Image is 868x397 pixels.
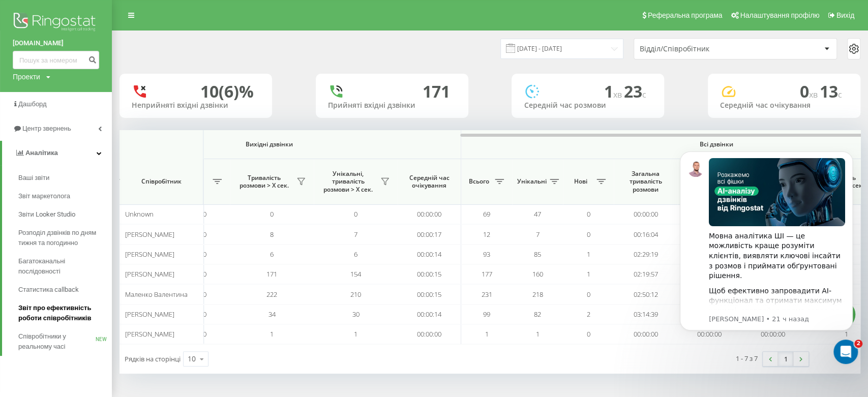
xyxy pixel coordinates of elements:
span: c [838,89,842,100]
span: 13 [820,80,842,102]
a: Звіт маркетолога [18,187,112,205]
span: 0 [354,209,357,219]
span: Unknown [125,209,154,219]
span: 93 [483,250,490,259]
span: 7 [354,230,357,239]
span: 0 [203,250,206,259]
span: 0 [203,310,206,319]
span: 23 [623,80,646,102]
span: Дашборд [18,100,47,108]
td: 00:16:04 [614,224,677,244]
span: Ваші звіти [18,173,49,183]
span: Маленко Валентина [125,290,188,299]
span: Всього [466,177,492,186]
input: Пошук за номером [13,51,99,69]
span: Рядків на сторінці [125,354,181,363]
div: Неприйняті вхідні дзвінки [132,101,260,110]
td: 02:50:12 [614,284,677,304]
span: 85 [534,250,541,259]
div: 10 (6)% [200,82,254,101]
td: 00:00:00 [614,324,677,344]
span: 1 [604,80,623,102]
div: 10 [188,354,196,364]
span: Середній час очікування [405,174,453,190]
a: Звіти Looker Studio [18,205,112,224]
span: 8 [270,230,274,239]
span: 0 [587,230,590,239]
span: 1 [536,329,540,339]
span: Тривалість розмови > Х сек. [235,174,293,190]
td: 02:19:57 [614,264,677,284]
span: [PERSON_NAME] [125,250,174,259]
a: Статистика callback [18,281,112,299]
span: 0 [203,290,206,299]
span: 34 [268,310,276,319]
td: 00:00:14 [398,304,461,324]
span: Нові [568,177,593,186]
span: 0 [800,80,820,102]
span: Центр звернень [22,125,71,132]
span: 30 [352,310,360,319]
span: Багатоканальні послідовності [18,256,107,277]
span: Звіт маркетолога [18,191,70,201]
span: Реферальна програма [648,11,723,19]
span: Налаштування профілю [740,11,819,19]
span: Загальна тривалість розмови [621,170,670,194]
span: [PERSON_NAME] [125,329,174,339]
span: 154 [350,269,361,279]
span: 1 [587,250,590,259]
span: 0 [587,290,590,299]
span: 1 [270,329,274,339]
span: 0 [203,230,206,239]
span: 0 [203,329,206,339]
div: Відділ/Співробітник [640,45,761,53]
span: Вихідні дзвінки [101,140,437,148]
span: 0 [587,209,590,219]
span: 0 [203,209,206,219]
span: 1 [587,269,590,279]
span: 47 [534,209,541,219]
span: 6 [354,250,357,259]
span: Звіт про ефективність роботи співробітників [18,303,107,323]
a: [DOMAIN_NAME] [13,38,99,48]
span: Розподіл дзвінків по дням тижня та погодинно [18,228,107,248]
span: c [642,89,646,100]
span: 210 [350,290,361,299]
td: 03:14:39 [614,304,677,324]
span: 177 [482,269,492,279]
a: Звіт про ефективність роботи співробітників [18,299,112,327]
span: 160 [532,269,543,279]
span: 2 [587,310,590,319]
td: 00:00:14 [398,245,461,264]
a: Багатоканальні послідовності [18,252,112,281]
span: хв [613,89,623,100]
div: Середній час розмови [524,101,652,110]
span: 69 [483,209,490,219]
span: Співробітники у реальному часі [18,331,96,352]
span: 7 [536,230,540,239]
a: Співробітники у реальному часіNEW [18,327,112,356]
img: Ringostat logo [13,10,99,36]
div: Проекти [13,72,40,82]
span: Унікальні [517,177,547,186]
a: Аналiтика [2,141,112,165]
span: [PERSON_NAME] [125,269,174,279]
span: 0 [203,269,206,279]
td: 00:00:00 [614,204,677,224]
span: 1 [485,329,489,339]
span: 99 [483,310,490,319]
td: 00:00:00 [398,204,461,224]
span: 231 [482,290,492,299]
span: [PERSON_NAME] [125,230,174,239]
span: 222 [266,290,277,299]
a: Розподіл дзвінків по дням тижня та погодинно [18,224,112,252]
iframe: Intercom live chat [833,340,858,364]
span: Співробітник [128,177,194,186]
td: 00:00:17 [398,224,461,244]
span: 6 [270,250,274,259]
